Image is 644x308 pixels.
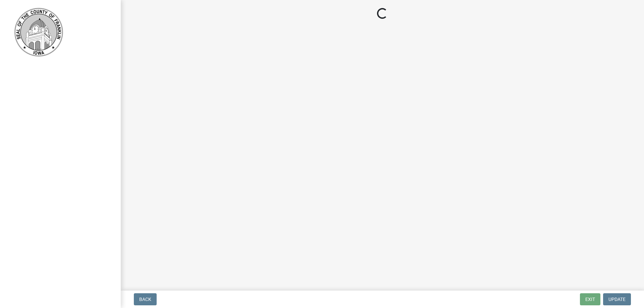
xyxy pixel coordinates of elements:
span: Back [139,297,151,302]
img: Franklin County, Iowa [13,7,64,57]
button: Update [603,293,631,305]
span: Update [608,297,626,302]
button: Exit [580,293,600,305]
button: Back [134,293,157,305]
